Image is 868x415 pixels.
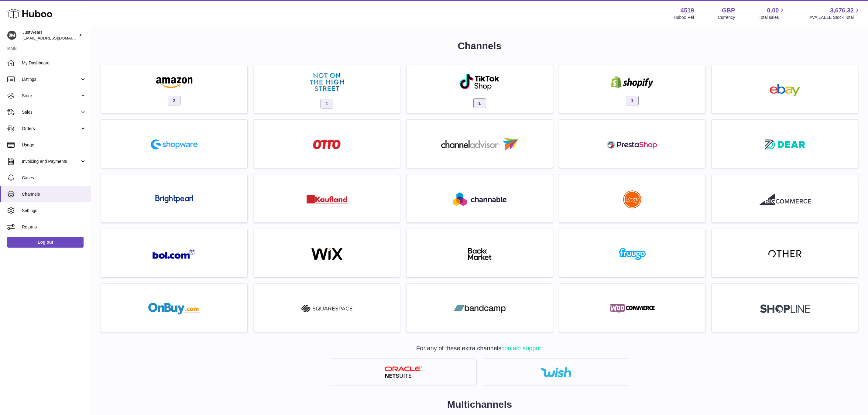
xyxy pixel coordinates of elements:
[410,232,550,274] a: backmarket
[168,96,180,105] span: 2
[606,139,658,151] img: roseta-prestashop
[722,6,735,15] strong: GBP
[410,68,550,110] a: roseta-tiktokshop 1
[760,304,810,313] img: roseta-shopline
[101,39,858,53] h1: Channels
[104,177,244,219] a: roseta-brightpearl
[410,177,550,219] a: roseta-channable
[718,15,735,20] div: Currency
[681,6,694,15] strong: 4519
[410,287,550,329] a: bandcamp
[410,123,550,165] a: roseta-channel-advisor
[473,98,486,108] span: 1
[22,191,86,197] span: Channels
[606,248,658,260] img: fruugo
[562,287,702,329] a: woocommerce
[104,68,244,110] a: amazon 2
[155,195,193,204] img: roseta-brightpearl
[22,175,86,181] span: Cases
[22,159,80,164] span: Invoicing and Payments
[759,193,811,205] img: roseta-bigcommerce
[454,303,506,315] img: bandcamp
[459,73,500,91] img: roseta-tiktokshop
[22,208,86,214] span: Settings
[22,36,89,40] span: [EMAIL_ADDRESS][DOMAIN_NAME]
[453,192,506,206] img: roseta-channable
[715,123,855,165] a: roseta-dear
[104,123,244,165] a: roseta-shopware
[22,126,80,132] span: Orders
[22,93,80,99] span: Stock
[257,177,397,219] a: roseta-kaufland
[148,303,200,315] img: onbuy
[606,303,658,315] img: woocommerce
[763,138,807,151] img: roseta-dear
[715,177,855,219] a: roseta-bigcommerce
[830,6,854,15] span: 3,676.32
[153,249,196,259] img: roseta-bol
[301,303,353,315] img: squarespace
[562,232,702,274] a: fruugo
[22,109,80,115] span: Sales
[257,123,397,165] a: roseta-otto
[301,248,353,260] img: wix
[257,232,397,274] a: wix
[562,68,702,110] a: shopify 1
[22,29,77,41] div: JustWears
[759,84,811,96] img: ebay
[562,123,702,165] a: roseta-prestashop
[606,76,658,88] img: shopify
[501,345,543,352] a: contact support
[715,68,855,110] a: ebay
[22,224,86,230] span: Returns
[759,6,786,20] a: 0.00 Total sales
[22,142,86,148] span: Usage
[674,15,694,20] div: Huboo Ref
[759,15,786,20] span: Total sales
[104,232,244,274] a: roseta-bol
[7,237,84,248] a: Log out
[416,345,543,352] span: For any of these extra channels
[257,287,397,329] a: squarespace
[715,287,855,329] a: roseta-shopline
[623,190,641,208] img: roseta-etsy
[384,366,422,378] img: netsuite
[7,31,16,40] img: internalAdmin-4519@internal.huboo.com
[809,15,861,20] span: AVAILABLE Stock Total
[562,177,702,219] a: roseta-etsy
[626,96,639,105] span: 1
[310,73,344,91] img: notonthehighstreet
[101,398,858,411] h2: Multichannels
[768,249,802,259] img: other
[307,195,347,204] img: roseta-kaufland
[148,76,200,88] img: amazon
[313,140,341,149] img: roseta-otto
[22,77,80,82] span: Listings
[541,367,571,377] img: wish
[441,138,518,151] img: roseta-channel-advisor
[809,6,861,20] a: 3,676.32 AVAILABLE Stock Total
[321,99,333,108] span: 1
[22,60,86,66] span: My Dashboard
[454,248,506,260] img: backmarket
[104,287,244,329] a: onbuy
[767,6,779,15] span: 0.00
[148,137,200,152] img: roseta-shopware
[257,68,397,110] a: notonthehighstreet 1
[715,232,855,274] a: other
